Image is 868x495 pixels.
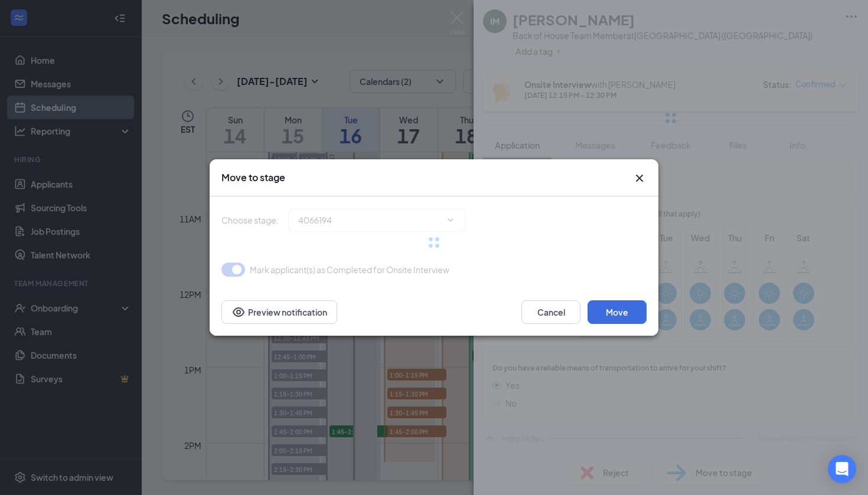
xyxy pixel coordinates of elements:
button: Move [588,300,647,324]
button: Cancel [521,300,580,324]
svg: Eye [231,305,246,319]
button: Close [632,171,647,185]
h3: Move to stage [221,171,285,184]
div: Open Intercom Messenger [828,455,856,483]
svg: Cross [632,171,647,185]
button: Preview notificationEye [221,300,337,324]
